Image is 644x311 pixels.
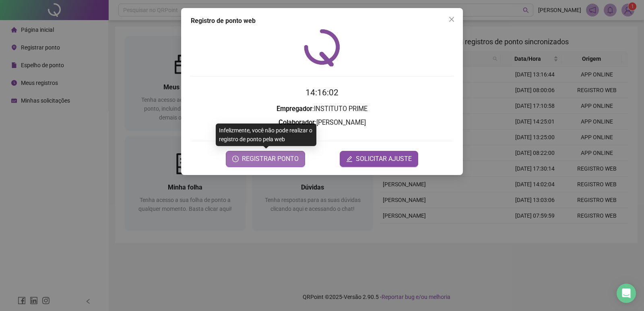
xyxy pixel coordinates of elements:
span: edit [346,156,353,162]
div: Registro de ponto web [191,16,453,26]
span: close [448,16,455,23]
div: Open Intercom Messenger [617,284,636,303]
button: editSOLICITAR AJUSTE [340,151,418,167]
strong: Colaborador [279,119,315,126]
span: clock-circle [232,156,239,162]
img: QRPoint [304,29,340,66]
div: Infelizmente, você não pode realizar o registro de ponto pela web [216,124,316,146]
span: SOLICITAR AJUSTE [356,154,412,164]
h3: : [PERSON_NAME] [191,117,453,128]
span: REGISTRAR PONTO [242,154,299,164]
button: Close [445,13,458,26]
time: 14:16:02 [305,88,339,97]
button: REGISTRAR PONTO [226,151,305,167]
strong: Empregador [277,105,312,113]
h3: : INSTITUTO PRIME [191,104,453,114]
